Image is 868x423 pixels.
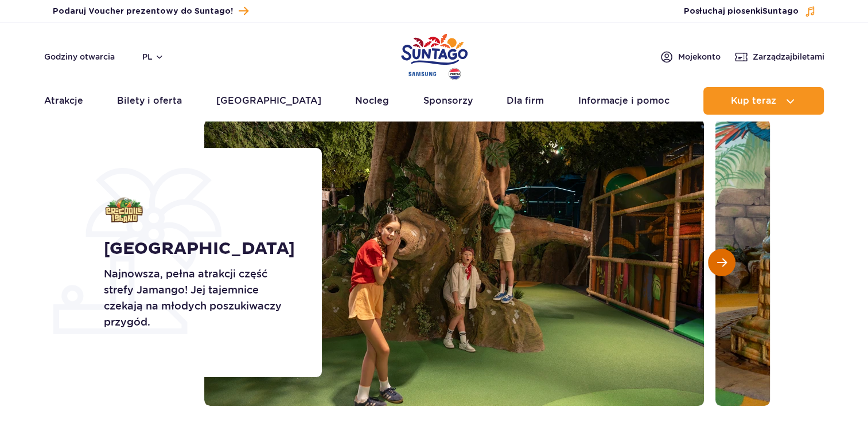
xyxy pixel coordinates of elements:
[216,87,321,115] a: [GEOGRAPHIC_DATA]
[53,6,233,17] span: Podaruj Voucher prezentowy do Suntago!
[731,96,776,106] span: Kup teraz
[762,7,799,15] span: Suntago
[753,51,824,62] span: Zarządzaj biletami
[507,87,544,115] a: Dla firm
[142,51,164,62] button: pl
[703,87,824,115] button: Kup teraz
[44,51,115,62] a: Godziny otwarcia
[104,238,296,259] h1: [GEOGRAPHIC_DATA]
[104,266,296,330] p: Najnowsza, pełna atrakcji część strefy Jamango! Jej tajemnice czekają na młodych poszukiwaczy prz...
[401,29,468,81] a: Park of Poland
[734,50,824,64] a: Zarządzajbiletami
[44,87,83,115] a: Atrakcje
[684,6,816,17] button: Posłuchaj piosenkiSuntago
[708,249,735,276] button: Następny slajd
[423,87,473,115] a: Sponsorzy
[678,51,721,62] span: Moje konto
[578,87,670,115] a: Informacje i pomoc
[117,87,182,115] a: Bilety i oferta
[355,87,389,115] a: Nocleg
[684,6,799,17] span: Posłuchaj piosenki
[53,3,248,19] a: Podaruj Voucher prezentowy do Suntago!
[660,50,721,64] a: Mojekonto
